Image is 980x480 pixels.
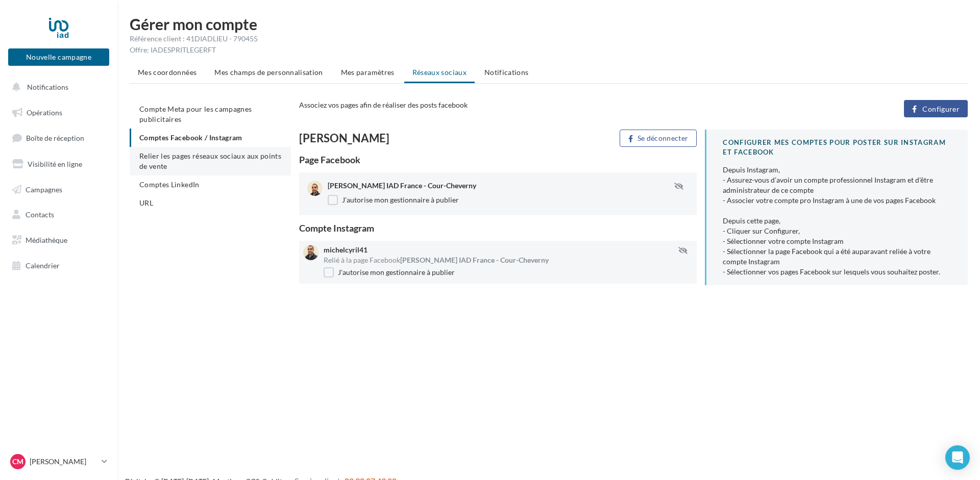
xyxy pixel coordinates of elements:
[26,261,60,270] span: Calendrier
[6,154,111,175] a: Visibilité en ligne
[6,255,111,276] a: Calendrier
[400,256,549,264] span: [PERSON_NAME] IAD France - Cour-Cheverny
[945,445,970,470] div: Open Intercom Messenger
[138,68,197,77] span: Mes coordonnées
[8,48,109,66] button: Nouvelle campagne
[6,77,107,98] button: Notifications
[28,160,82,168] span: Visibilité en ligne
[723,138,951,157] div: CONFIGURER MES COMPTES POUR POSTER sur instagram et facebook
[6,204,111,225] a: Contacts
[6,230,111,251] a: Médiathèque
[12,457,23,467] span: CM
[922,105,960,113] span: Configurer
[130,45,968,55] div: Offre: IADESPRITLEGERFT
[139,105,252,123] span: Compte Meta pour les campagnes publicitaires
[26,210,54,219] span: Contacts
[214,68,323,77] span: Mes champs de personnalisation
[299,100,468,109] span: Associez vos pages afin de réaliser des posts facebook
[328,195,459,205] label: J'autorise mon gestionnaire à publier
[324,245,367,254] span: michelcyril41
[139,151,281,170] span: Relier les pages réseaux sociaux aux points de vente
[6,179,111,200] a: Campagnes
[620,130,697,147] button: Se déconnecter
[723,165,951,277] div: Depuis Instagram, - Assurez-vous d’avoir un compte professionnel Instagram et d’être administrate...
[341,68,395,77] span: Mes paramètres
[324,255,693,265] div: Relié à la page Facebook
[27,108,62,117] span: Opérations
[328,181,476,190] span: [PERSON_NAME] IAD France - Cour-Cheverny
[324,267,455,277] label: J'autorise mon gestionnaire à publier
[8,452,109,471] a: CM [PERSON_NAME]
[26,134,84,142] span: Boîte de réception
[27,83,68,91] span: Notifications
[904,100,968,117] button: Configurer
[299,223,697,233] div: Compte Instagram
[130,34,968,44] div: Référence client : 41DIADLIEU - 790455
[30,457,97,467] p: [PERSON_NAME]
[26,185,62,193] span: Campagnes
[139,180,200,189] span: Comptes LinkedIn
[26,236,67,244] span: Médiathèque
[6,127,111,149] a: Boîte de réception
[130,16,968,32] h1: Gérer mon compte
[299,155,697,164] div: Page Facebook
[6,102,111,123] a: Opérations
[299,133,494,144] div: [PERSON_NAME]
[484,68,529,77] span: Notifications
[139,198,153,207] span: URL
